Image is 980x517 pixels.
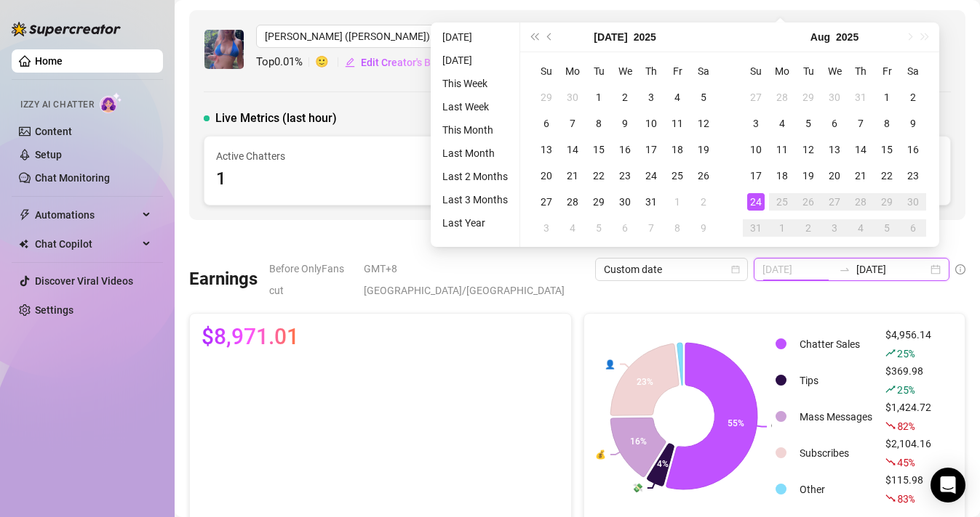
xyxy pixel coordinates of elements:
div: 31 [642,193,660,211]
td: 2025-07-03 [638,84,664,110]
li: Last Year [437,214,514,232]
a: Discover Viral Videos [35,275,133,287]
div: 3 [826,219,843,237]
td: 2025-07-21 [559,163,586,189]
td: 2025-07-29 [795,84,821,110]
div: Open Intercom Messenger [931,468,965,502]
td: 2025-07-07 [559,110,586,137]
td: 2025-08-18 [769,163,795,189]
div: $115.98 [885,472,931,507]
div: 7 [852,115,869,132]
th: We [821,58,848,84]
td: 2025-08-06 [821,110,848,137]
td: 2025-08-22 [874,163,900,189]
div: 2 [695,193,712,211]
td: 2025-07-06 [533,110,559,137]
span: fall [885,420,896,431]
td: Chatter Sales [794,327,878,362]
td: 2025-08-01 [664,189,690,215]
span: info-circle [955,264,965,274]
td: 2025-08-20 [821,163,848,189]
td: 2025-07-22 [586,163,612,189]
div: 5 [590,219,607,237]
a: Settings [35,304,73,316]
div: 6 [616,219,634,237]
td: 2025-09-04 [848,215,874,241]
img: logo-BBDzfeDw.svg [12,22,121,36]
td: 2025-07-13 [533,137,559,163]
div: 24 [747,193,765,211]
div: 8 [878,115,896,132]
th: Sa [690,58,717,84]
div: 18 [773,167,791,184]
span: rise [885,348,896,358]
td: 2025-07-27 [533,189,559,215]
div: 27 [747,89,765,106]
span: Custom date [604,258,739,280]
td: 2025-09-06 [900,215,926,241]
div: 30 [616,193,634,211]
button: Choose a month [594,23,627,52]
div: 12 [800,141,817,158]
span: 25 % [897,346,914,360]
th: Sa [900,58,926,84]
td: 2025-08-26 [795,189,821,215]
td: Mass Messages [794,399,878,434]
span: Live Metrics (last hour) [215,110,337,127]
div: $1,424.72 [885,399,931,434]
td: 2025-08-03 [743,110,769,137]
button: Choose a year [634,23,656,52]
td: 2025-08-12 [795,137,821,163]
th: Fr [664,58,690,84]
td: 2025-07-18 [664,137,690,163]
h3: Earnings [189,268,258,291]
div: 29 [538,89,555,106]
td: 2025-09-02 [795,215,821,241]
input: Start date [762,261,834,277]
li: This Week [437,75,514,92]
div: 27 [538,193,555,211]
div: 9 [904,115,922,132]
div: 29 [878,193,896,211]
div: 6 [904,219,922,237]
span: Edit Creator's Bio [361,57,439,68]
span: rise [885,384,896,394]
td: 2025-08-28 [848,189,874,215]
td: 2025-07-23 [612,163,638,189]
td: Tips [794,363,878,398]
td: 2025-08-07 [638,215,664,241]
td: 2025-07-19 [690,137,717,163]
td: 2025-07-08 [586,110,612,137]
td: 2025-06-29 [533,84,559,110]
td: 2025-08-06 [612,215,638,241]
div: 25 [669,167,686,184]
div: 21 [564,167,581,184]
div: $4,956.14 [885,327,931,362]
div: 4 [564,219,581,237]
div: 4 [773,115,791,132]
td: 2025-08-04 [769,110,795,137]
div: 13 [826,141,843,158]
a: Home [35,55,63,67]
td: 2025-08-08 [664,215,690,241]
input: End date [856,261,928,277]
span: to [839,264,850,275]
td: 2025-08-09 [690,215,717,241]
th: Th [638,58,664,84]
span: Izzy AI Chatter [20,98,94,112]
span: Automations [35,203,138,227]
div: 2 [800,219,817,237]
div: 23 [616,167,634,184]
div: $369.98 [885,363,931,398]
th: Mo [769,58,795,84]
div: 13 [538,141,555,158]
span: 🙂 [315,54,344,71]
td: 2025-07-26 [690,163,717,189]
span: edit [345,57,355,68]
div: 6 [538,115,555,132]
div: 7 [564,115,581,132]
div: 1 [590,89,607,106]
div: 1 [878,89,896,106]
td: 2025-07-14 [559,137,586,163]
td: 2025-07-01 [586,84,612,110]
